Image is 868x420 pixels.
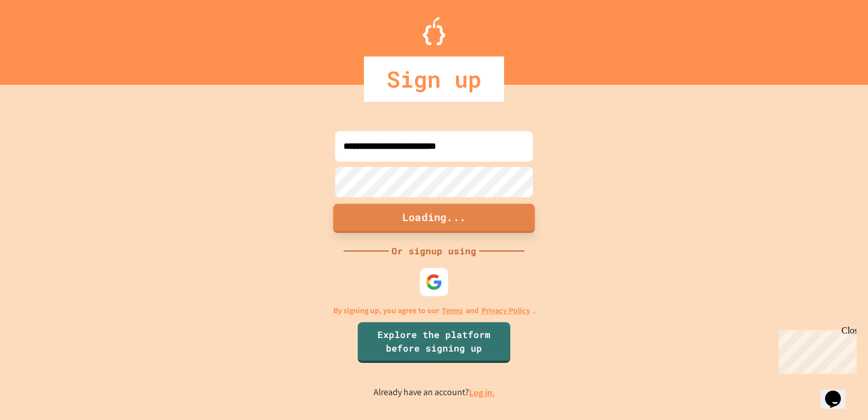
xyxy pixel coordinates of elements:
[5,5,78,72] div: Chat with us now!Close
[333,305,535,317] p: By signing up, you agree to our and .
[358,322,510,363] a: Explore the platform before signing up
[423,17,445,45] img: Logo.svg
[333,203,535,233] button: Loading...
[481,305,530,317] a: Privacy Policy
[389,244,479,258] div: Or signup using
[374,386,495,400] p: Already have an account?
[426,274,442,291] img: google-icon.svg
[364,57,504,102] div: Sign up
[821,375,857,409] iframe: chat widget
[442,305,463,317] a: Terms
[469,387,495,399] a: Log in.
[774,326,857,374] iframe: chat widget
